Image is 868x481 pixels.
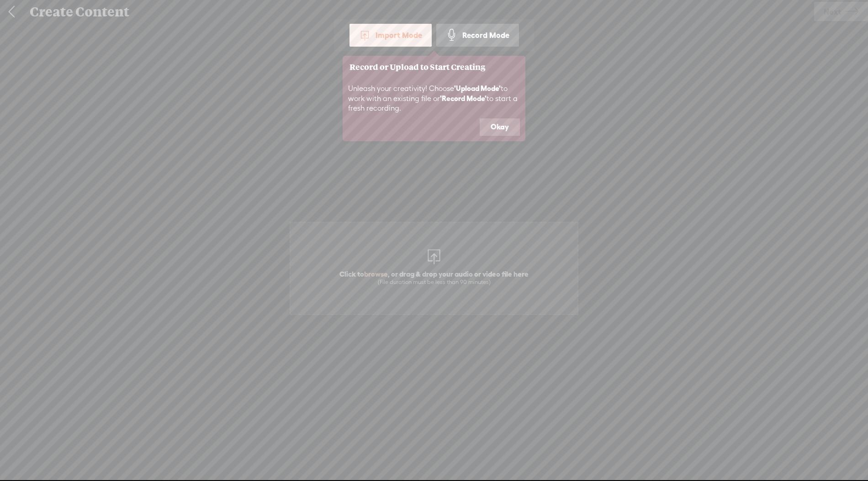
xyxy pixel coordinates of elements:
button: Okay [480,118,520,136]
b: 'Record Mode' [440,94,487,102]
h3: Record or Upload to Start Creating [349,63,519,71]
div: Import Mode [349,24,432,47]
b: 'Upload Mode' [454,84,501,92]
div: Unleash your creativity! Choose to work with an existing file or to start a fresh recording. [343,78,525,118]
div: Record Mode [436,24,519,47]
